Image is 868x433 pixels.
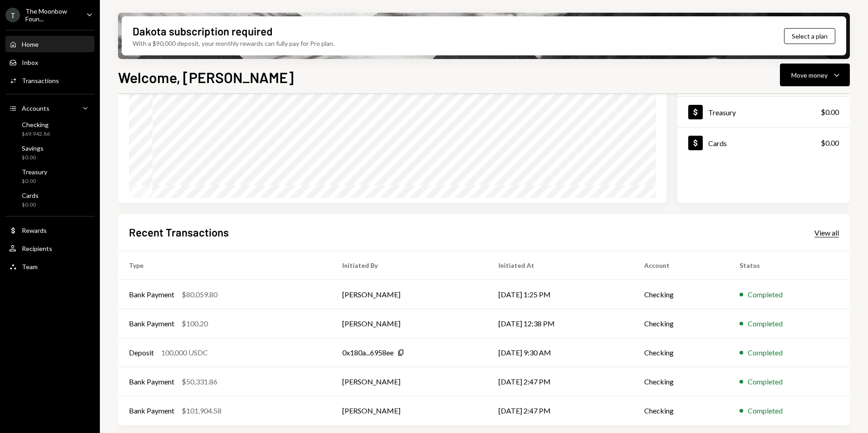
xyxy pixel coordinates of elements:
[5,100,94,116] a: Accounts
[118,68,294,86] h1: Welcome, [PERSON_NAME]
[331,396,488,425] td: [PERSON_NAME]
[22,130,50,138] div: $69,942.86
[814,228,839,237] div: View all
[633,280,729,309] td: Checking
[5,72,94,89] a: Transactions
[129,289,174,300] div: Bank Payment
[22,121,50,128] div: Checking
[182,405,222,416] div: $101,904.58
[22,177,47,185] div: $0.00
[182,376,217,387] div: $50,331.86
[129,318,174,329] div: Bank Payment
[5,8,20,22] div: T
[488,280,633,309] td: [DATE] 1:25 PM
[5,240,94,256] a: Recipients
[129,347,154,358] div: Deposit
[791,70,828,80] div: Move money
[748,347,783,358] div: Completed
[677,128,850,158] a: Cards$0.00
[748,318,783,329] div: Completed
[22,104,49,112] div: Accounts
[22,154,44,162] div: $0.00
[22,192,39,199] div: Cards
[488,396,633,425] td: [DATE] 2:47 PM
[748,376,783,387] div: Completed
[25,7,79,23] div: The Moonbow Foun...
[182,289,217,300] div: $80,059.80
[22,40,39,48] div: Home
[488,367,633,396] td: [DATE] 2:47 PM
[161,347,208,358] div: 100,000 USDC
[182,318,208,329] div: $100.20
[633,338,729,367] td: Checking
[488,251,633,280] th: Initiated At
[133,39,335,48] div: With a $90,000 deposit, your monthly rewards can fully pay for Pro plan.
[488,309,633,338] td: [DATE] 12:38 PM
[331,309,488,338] td: [PERSON_NAME]
[784,28,835,44] button: Select a plan
[5,142,94,163] a: Savings$0.00
[22,168,47,176] div: Treasury
[633,251,729,280] th: Account
[748,289,783,300] div: Completed
[133,24,272,39] div: Dakota subscription required
[22,201,39,209] div: $0.00
[129,376,174,387] div: Bank Payment
[331,280,488,309] td: [PERSON_NAME]
[129,405,174,416] div: Bank Payment
[708,108,736,117] div: Treasury
[780,64,850,86] button: Move money
[488,338,633,367] td: [DATE] 9:30 AM
[22,59,38,66] div: Inbox
[748,405,783,416] div: Completed
[729,251,850,280] th: Status
[22,245,52,252] div: Recipients
[677,97,850,127] a: Treasury$0.00
[5,118,94,140] a: Checking$69,942.86
[22,226,47,234] div: Rewards
[5,36,94,52] a: Home
[5,189,94,211] a: Cards$0.00
[708,139,727,148] div: Cards
[633,367,729,396] td: Checking
[814,227,839,237] a: View all
[5,222,94,238] a: Rewards
[129,225,229,240] h2: Recent Transactions
[5,165,94,187] a: Treasury$0.00
[5,54,94,70] a: Inbox
[118,251,331,280] th: Type
[633,309,729,338] td: Checking
[331,251,488,280] th: Initiated By
[821,138,839,148] div: $0.00
[342,347,394,358] div: 0x180a...6958ee
[22,263,38,271] div: Team
[22,77,59,84] div: Transactions
[821,107,839,118] div: $0.00
[5,258,94,275] a: Team
[22,144,44,152] div: Savings
[331,367,488,396] td: [PERSON_NAME]
[633,396,729,425] td: Checking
